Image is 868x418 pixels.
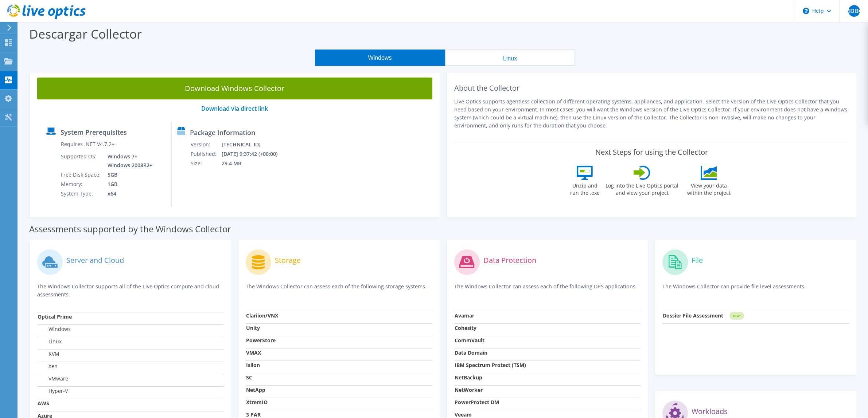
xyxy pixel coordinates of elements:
[568,180,602,197] label: Unzip and run the .exe
[102,189,154,198] td: x64
[38,313,72,320] strong: Optical Prime
[38,363,58,370] label: Xen
[190,149,221,159] td: Published:
[246,283,432,297] p: The Windows Collector can assess each of the following storage systems.
[61,170,102,180] td: Free Disk Space:
[102,180,154,189] td: 1GB
[246,399,268,406] strong: XtremIO
[454,84,849,92] h2: About the Collector
[275,257,301,264] label: Storage
[38,387,68,395] label: Hyper-V
[848,5,860,17] span: MDBG
[692,257,703,264] label: File
[445,50,575,66] button: Linux
[221,140,287,149] td: [TECHNICAL_ID]
[455,312,474,319] strong: Avamar
[38,400,49,407] strong: AWS
[455,324,476,331] strong: Cohesity
[455,386,483,393] strong: NetWorker
[246,349,261,356] strong: VMAX
[37,78,432,99] a: Download Windows Collector
[455,349,487,356] strong: Data Domain
[455,411,472,418] strong: Veeam
[190,159,221,168] td: Size:
[605,180,679,197] label: Log into the Live Optics portal and view your project
[246,374,252,381] strong: SC
[803,8,809,14] svg: \n
[102,170,154,180] td: 5GB
[455,399,499,406] strong: PowerProtect DM
[246,386,265,393] strong: NetApp
[190,140,221,149] td: Version:
[246,411,261,418] strong: 3 PAR
[190,129,255,136] label: Package Information
[66,257,124,264] label: Server and Cloud
[61,141,114,148] label: Requires .NET V4.7.2+
[663,312,723,319] strong: Dossier File Assessment
[455,362,526,368] strong: IBM Spectrum Protect (TSM)
[246,324,260,331] strong: Unity
[662,283,849,297] p: The Windows Collector can provide file level assessments.
[455,374,482,381] strong: NetBackup
[221,159,287,168] td: 29.4 MB
[102,152,154,170] td: Windows 7+ Windows 2008R2+
[38,326,71,333] label: Windows
[455,337,484,344] strong: CommVault
[595,148,708,157] label: Next Steps for using the Collector
[246,362,260,368] strong: Isilon
[246,337,276,344] strong: PowerStore
[315,50,445,66] button: Windows
[454,283,641,297] p: The Windows Collector can assess each of the following DPS applications.
[682,180,735,197] label: View your data within the project
[246,312,278,319] strong: Clariion/VNX
[61,152,102,170] td: Supported OS:
[38,338,62,345] label: Linux
[733,314,740,318] tspan: NEW!
[37,283,224,299] p: The Windows Collector supports all of the Live Optics compute and cloud assessments.
[201,104,268,113] a: Download via direct link
[61,189,102,198] td: System Type:
[38,375,68,382] label: VMware
[454,98,849,130] p: Live Optics supports agentless collection of different operating systems, appliances, and applica...
[29,25,142,42] label: Descargar Collector
[29,225,231,233] label: Assessments supported by the Windows Collector
[221,149,287,159] td: [DATE] 9:37:42 (+00:00)
[38,350,59,358] label: KVM
[483,257,536,264] label: Data Protection
[692,408,728,415] label: Workloads
[61,180,102,189] td: Memory:
[61,129,127,136] label: System Prerequisites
